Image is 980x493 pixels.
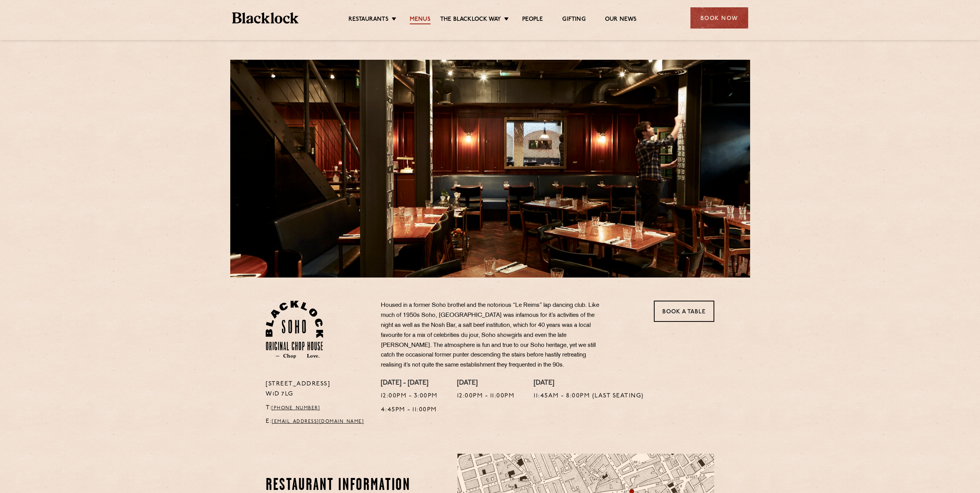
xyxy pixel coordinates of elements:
[654,301,714,322] a: Book a Table
[271,406,320,411] a: [PHONE_NUMBER]
[348,16,389,24] a: Restaurants
[266,301,323,358] img: Soho-stamp-default.svg
[457,391,515,401] p: 12:00pm - 11:00pm
[410,16,431,24] a: Menus
[690,7,748,29] div: Book Now
[522,16,543,24] a: People
[605,16,637,24] a: Our News
[440,16,501,24] a: The Blacklock Way
[381,379,438,388] h4: [DATE] - [DATE]
[232,12,299,24] img: BL_Textured_Logo-footer-cropped.svg
[562,16,585,24] a: Gifting
[272,419,364,424] a: [EMAIL_ADDRESS][DOMAIN_NAME]
[381,301,608,370] p: Housed in a former Soho brothel and the notorious “Le Reims” lap dancing club. Like much of 1950s...
[457,379,515,388] h4: [DATE]
[534,379,644,388] h4: [DATE]
[381,405,438,415] p: 4:45pm - 11:00pm
[534,391,644,401] p: 11:45am - 8:00pm (Last seating)
[381,391,438,401] p: 12:00pm - 3:00pm
[266,379,369,399] p: [STREET_ADDRESS] W1D 7LG
[266,403,369,413] p: T:
[266,417,369,427] p: E:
